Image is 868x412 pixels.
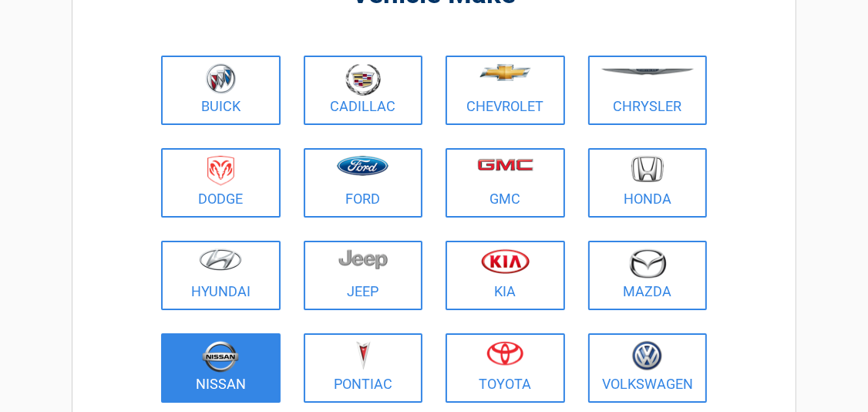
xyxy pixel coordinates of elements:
a: Toyota [446,333,565,403]
img: hyundai [199,248,242,271]
img: volkswagen [632,341,662,371]
a: GMC [446,148,565,218]
img: kia [481,248,530,274]
a: Nissan [161,333,281,403]
a: Honda [588,148,708,218]
a: Dodge [161,148,281,218]
a: Buick [161,56,281,125]
img: cadillac [345,63,381,96]
a: Hyundai [161,241,281,310]
img: buick [206,63,236,94]
a: Mazda [588,241,708,310]
a: Chevrolet [446,56,565,125]
img: dodge [207,156,234,186]
a: Cadillac [304,56,423,125]
img: pontiac [355,341,371,370]
a: Jeep [304,241,423,310]
img: toyota [486,341,523,366]
img: mazda [628,248,667,279]
a: Pontiac [304,333,423,403]
img: honda [631,156,664,183]
img: nissan [202,341,239,373]
a: Volkswagen [588,333,708,403]
img: chrysler [601,69,695,76]
a: Kia [446,241,565,310]
img: ford [337,156,389,176]
img: gmc [477,158,533,171]
img: jeep [338,248,388,270]
a: Ford [304,148,423,218]
img: chevrolet [479,64,531,81]
a: Chrysler [588,56,708,125]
